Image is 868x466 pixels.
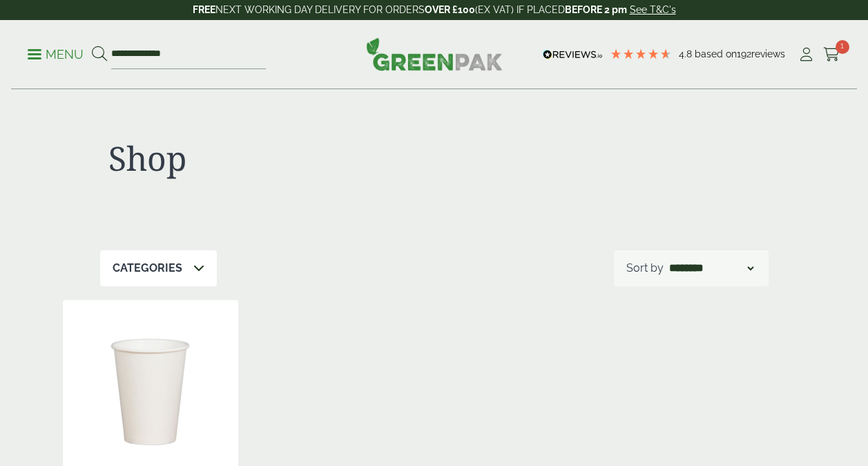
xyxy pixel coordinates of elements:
a: 1 [823,44,840,65]
p: Categories [113,260,182,277]
p: Sort by [626,260,664,277]
select: Shop order [666,260,756,277]
p: Menu [28,46,84,63]
div: 4.8 Stars [610,48,672,60]
span: reviews [751,48,785,59]
strong: BEFORE 2 pm [565,4,627,15]
i: Cart [823,48,840,62]
span: 4.8 [679,48,695,59]
i: My Account [798,48,815,62]
strong: FREE [193,4,215,15]
span: 1 [836,40,849,54]
span: 192 [737,48,751,59]
a: Menu [28,46,84,60]
h1: Shop [108,138,426,178]
a: See T&C's [630,4,676,15]
img: REVIEWS.io [543,50,603,59]
span: Based on [695,48,737,59]
img: GreenPak Supplies [366,37,503,71]
strong: OVER £100 [425,4,475,15]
